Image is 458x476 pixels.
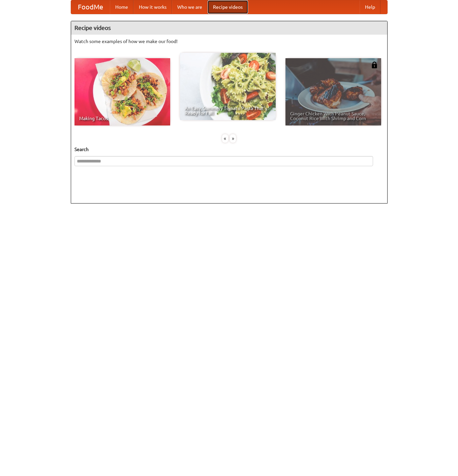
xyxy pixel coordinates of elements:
a: FoodMe [71,0,110,14]
p: Watch some examples of how we make our food! [74,38,384,45]
a: How it works [133,0,172,14]
span: Making Tacos [79,116,165,121]
a: Recipe videos [208,0,248,14]
span: An Easy, Summery Tomato Pasta That's Ready for Fall [185,106,271,115]
h5: Search [74,146,384,153]
a: Help [360,0,380,14]
a: An Easy, Summery Tomato Pasta That's Ready for Fall [180,53,276,120]
div: » [230,134,236,143]
h4: Recipe videos [71,21,387,35]
a: Who we are [172,0,208,14]
img: 483408.png [371,62,378,68]
a: Making Tacos [74,58,170,125]
a: Home [110,0,133,14]
div: « [222,134,228,143]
